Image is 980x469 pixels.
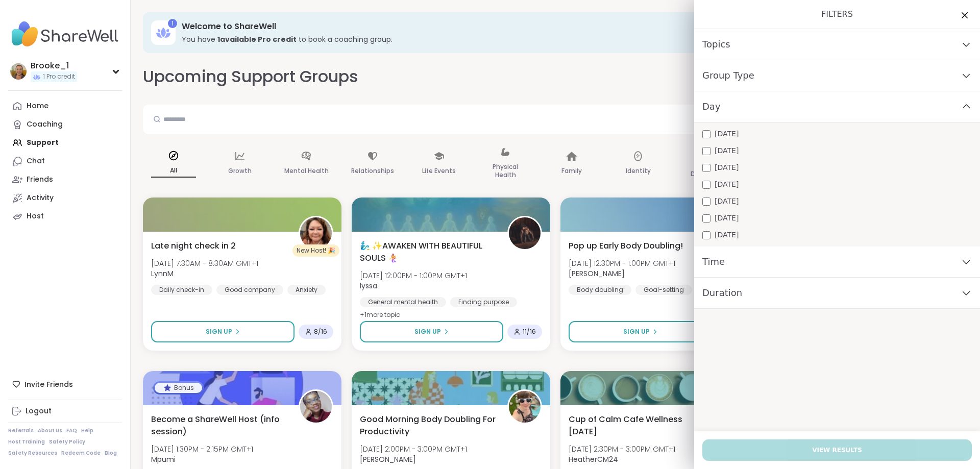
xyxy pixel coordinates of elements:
span: Pop up Early Body Doubling! [569,240,683,252]
span: [DATE] [715,196,739,207]
span: [DATE] 2:30PM - 3:00PM GMT+1 [569,444,675,454]
p: Physical Health [483,161,528,181]
span: 11 / 16 [523,328,536,336]
span: Late night check in 2 [151,240,236,252]
p: Life Events [422,165,456,177]
div: New Host! 🎉 [292,244,339,257]
img: Brooke_1 [10,63,27,80]
h2: Upcoming Support Groups [143,65,358,88]
h3: Welcome to ShareWell [182,21,953,32]
span: Sign Up [414,327,441,336]
span: 🧞‍♂️ ✨AWAKEN WITH BEAUTIFUL SOULS 🧜‍♀️ [360,240,496,264]
b: LynnM [151,268,174,279]
span: Day [702,100,721,114]
button: Sign Up [151,321,295,342]
span: 1 Pro credit [43,72,75,81]
div: Chat [27,156,45,166]
div: Host [27,211,44,221]
a: Referrals [8,427,34,434]
a: Friends [8,170,122,189]
span: View Results [812,446,862,455]
a: Safety Policy [49,438,85,446]
b: lyssa [360,281,377,291]
div: Brooke_1 [31,60,77,71]
span: Group Type [702,68,754,83]
img: LynnM [300,217,332,249]
a: Redeem Code [61,450,101,457]
div: Anxiety [287,285,326,295]
div: Home [27,101,48,111]
div: Friends [27,175,53,185]
p: Body Doubling [682,160,727,180]
span: [DATE] [715,129,739,139]
span: [DATE] [715,145,739,156]
a: Logout [8,402,122,421]
button: View Results [702,439,972,461]
div: Activity [27,193,54,203]
a: Home [8,97,122,115]
span: [DATE] [715,179,739,190]
span: [DATE] 12:00PM - 1:00PM GMT+1 [360,270,467,281]
b: Mpumi [151,454,176,464]
span: Sign Up [206,327,232,336]
div: 1 [168,19,177,28]
h3: You have to book a coaching group. [182,34,953,44]
span: 8 / 16 [314,328,327,336]
p: Growth [228,165,252,177]
b: 1 available Pro credit [217,34,297,44]
a: Help [81,427,93,434]
p: Mental Health [284,165,329,177]
a: FAQ [66,427,77,434]
a: Coaching [8,115,122,134]
p: Identity [626,165,651,177]
img: ShareWell Nav Logo [8,16,122,52]
a: About Us [38,427,62,434]
p: Family [561,165,582,177]
div: Good company [216,285,283,295]
span: [DATE] [715,213,739,224]
div: Finding purpose [450,297,517,307]
button: Sign Up [360,321,503,342]
b: [PERSON_NAME] [569,268,625,279]
b: [PERSON_NAME] [360,454,416,464]
span: Good Morning Body Doubling For Productivity [360,413,496,438]
div: Invite Friends [8,375,122,393]
div: Coaching [27,119,63,130]
div: Bonus [155,383,202,393]
a: Safety Resources [8,450,57,457]
div: Goal-setting [635,285,692,295]
img: lyssa [509,217,541,249]
div: General mental health [360,297,446,307]
div: Logout [26,406,52,416]
span: [DATE] [715,162,739,173]
a: Activity [8,189,122,207]
button: Sign Up [569,321,713,342]
p: All [151,164,196,178]
a: Host [8,207,122,226]
span: Time [702,255,725,269]
a: Host Training [8,438,45,446]
span: Sign Up [623,327,650,336]
span: Cup of Calm Cafe Wellness [DATE] [569,413,705,438]
a: Chat [8,152,122,170]
span: [DATE] 12:30PM - 1:00PM GMT+1 [569,258,675,268]
span: Topics [702,37,730,52]
img: Adrienne_QueenOfTheDawn [509,391,541,423]
span: [DATE] 1:30PM - 2:15PM GMT+1 [151,444,253,454]
span: Become a ShareWell Host (info session) [151,413,287,438]
div: Body doubling [569,285,631,295]
span: [DATE] [715,230,739,240]
span: [DATE] 2:00PM - 3:00PM GMT+1 [360,444,467,454]
span: [DATE] 7:30AM - 8:30AM GMT+1 [151,258,258,268]
h1: Filters [702,8,972,20]
p: Relationships [351,165,394,177]
img: Mpumi [300,391,332,423]
span: Duration [702,286,742,300]
div: Daily check-in [151,285,212,295]
b: HeatherCM24 [569,454,618,464]
a: Blog [105,450,117,457]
